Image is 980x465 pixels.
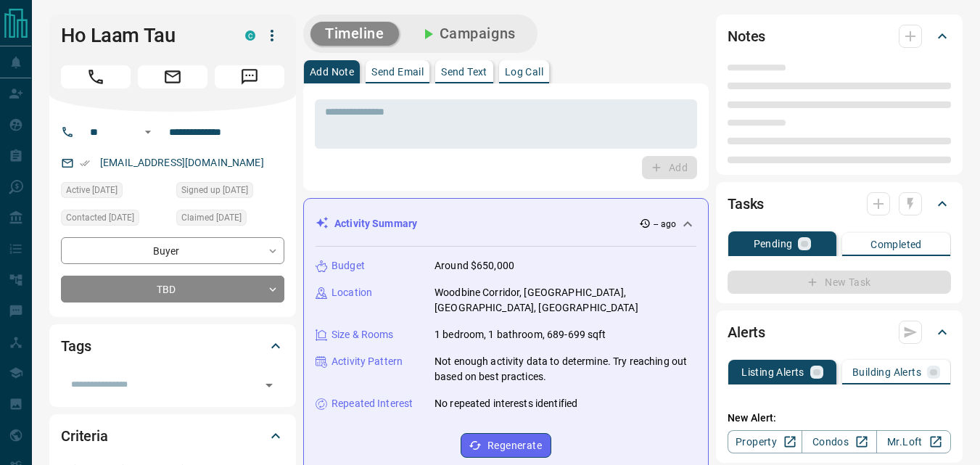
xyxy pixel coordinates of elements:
div: Criteria [61,419,284,453]
h1: Ho Laam Tau [61,24,223,47]
a: Property [728,430,802,453]
span: Contacted [DATE] [66,210,134,225]
p: 1 bedroom, 1 bathroom, 689-699 sqft [435,327,606,342]
button: Open [259,375,279,395]
span: Signed up [DATE] [181,183,248,197]
div: Tags [61,329,284,363]
div: condos.ca [245,30,255,41]
p: Send Email [371,67,424,77]
a: Condos [802,430,876,453]
button: Open [139,123,157,141]
p: Building Alerts [852,367,921,377]
p: Around $650,000 [435,258,514,273]
span: Message [215,65,284,89]
div: Sun Sep 14 2025 [176,210,284,230]
a: Mr.Loft [876,430,951,453]
button: Timeline [310,22,399,46]
p: Add Note [310,67,354,77]
h2: Notes [728,25,765,48]
div: Sun Sep 14 2025 [176,182,284,202]
p: Repeated Interest [332,396,413,411]
h2: Tasks [728,192,764,215]
div: TBD [61,276,284,303]
div: Buyer [61,237,284,264]
span: Email [138,65,207,89]
span: Call [61,65,131,89]
p: Location [332,285,372,300]
p: Not enough activity data to determine. Try reaching out based on best practices. [435,354,696,384]
svg: Email Verified [80,158,90,168]
h2: Alerts [728,321,765,344]
p: Budget [332,258,365,273]
h2: Tags [61,334,91,358]
h2: Criteria [61,424,108,448]
p: No repeated interests identified [435,396,577,411]
div: Notes [728,19,951,54]
p: Activity Pattern [332,354,403,369]
span: Claimed [DATE] [181,210,242,225]
button: Regenerate [461,433,551,458]
div: Sun Sep 14 2025 [61,182,169,202]
p: Pending [754,239,793,249]
button: Campaigns [405,22,530,46]
span: Active [DATE] [66,183,118,197]
p: Completed [870,239,922,250]
p: Activity Summary [334,216,417,231]
p: Woodbine Corridor, [GEOGRAPHIC_DATA], [GEOGRAPHIC_DATA], [GEOGRAPHIC_DATA] [435,285,696,316]
p: Listing Alerts [741,367,804,377]
div: Activity Summary-- ago [316,210,696,237]
p: Log Call [505,67,543,77]
a: [EMAIL_ADDRESS][DOMAIN_NAME] [100,157,264,168]
p: New Alert: [728,411,951,426]
p: -- ago [654,218,676,231]
p: Size & Rooms [332,327,394,342]
p: Send Text [441,67,487,77]
div: Tasks [728,186,951,221]
div: Mon Sep 15 2025 [61,210,169,230]
div: Alerts [728,315,951,350]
